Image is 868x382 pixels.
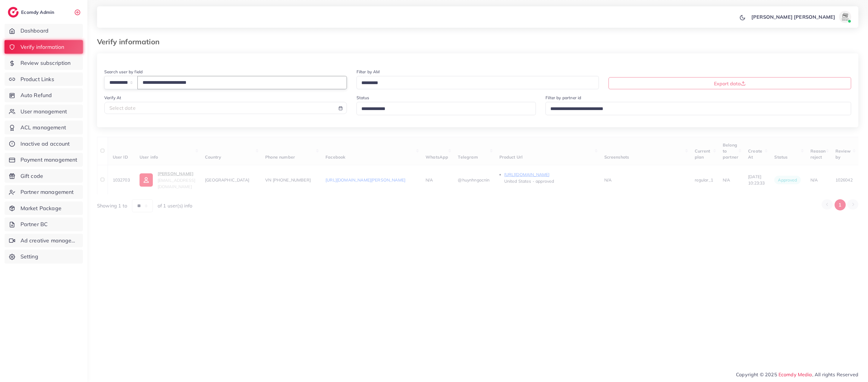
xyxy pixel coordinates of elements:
[357,69,380,75] label: Filter by AM
[5,137,83,151] a: Inactive ad account
[5,56,83,70] a: Review subscription
[5,234,83,248] a: Ad creative management
[20,75,54,83] span: Product Links
[20,124,66,131] span: ACL management
[20,43,64,51] span: Verify information
[5,72,83,86] a: Product Links
[609,77,851,89] button: Export data
[359,104,528,114] input: Search for option
[748,11,854,23] a: [PERSON_NAME] [PERSON_NAME]avatar
[20,140,70,148] span: Inactive ad account
[714,81,746,87] span: Export data
[20,91,52,99] span: Auto Refund
[104,69,143,75] label: Search user by field
[20,172,43,180] span: Gift code
[357,102,536,115] div: Search for option
[751,13,835,21] p: [PERSON_NAME] [PERSON_NAME]
[357,76,599,89] div: Search for option
[20,237,78,245] span: Ad creative management
[8,7,56,17] a: logoEcomdy Admin
[736,371,858,378] span: Copyright © 2025
[20,59,71,67] span: Review subscription
[359,78,591,88] input: Search for option
[5,201,83,215] a: Market Package
[812,371,858,378] span: , All rights Reserved
[20,156,77,164] span: Payment management
[20,188,74,196] span: Partner management
[839,11,851,23] img: avatar
[5,217,83,231] a: Partner BC
[5,40,83,54] a: Verify information
[778,371,812,377] a: Ecomdy Media
[20,27,49,35] span: Dashboard
[357,95,370,101] label: Status
[104,95,121,101] label: Verify At
[5,105,83,118] a: User management
[5,250,83,264] a: Setting
[5,185,83,199] a: Partner management
[20,108,67,115] span: User management
[20,220,48,228] span: Partner BC
[546,95,581,101] label: Filter by partner id
[20,253,38,260] span: Setting
[5,88,83,102] a: Auto Refund
[5,121,83,134] a: ACL management
[546,102,851,115] div: Search for option
[97,37,164,46] h3: Verify information
[21,9,56,15] h2: Ecomdy Admin
[20,204,61,212] span: Market Package
[548,104,843,114] input: Search for option
[5,24,83,38] a: Dashboard
[8,7,19,17] img: logo
[109,105,136,111] span: Select date
[5,153,83,167] a: Payment management
[5,169,83,183] a: Gift code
